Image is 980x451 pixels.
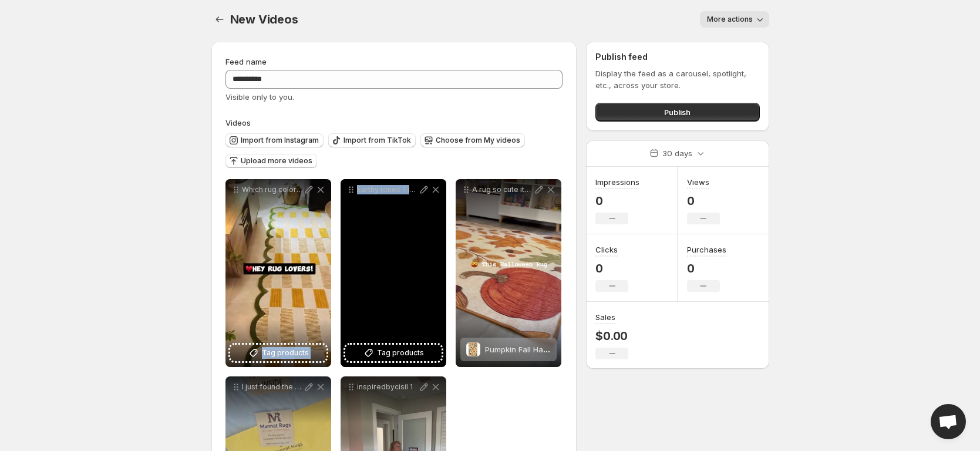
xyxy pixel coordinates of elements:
button: Tag products [230,345,326,361]
span: Import from TikTok [343,136,411,145]
div: Which rug color suits your home best Free shipping across the [GEOGRAPHIC_DATA] We deliver worldw... [225,179,331,367]
button: Settings [211,11,228,28]
p: 30 days [662,147,692,159]
span: Choose from My videos [436,136,520,145]
h3: Sales [595,311,615,323]
p: 0 [687,261,726,275]
button: Publish [595,103,759,122]
button: More actions [700,11,769,28]
p: 0 [595,194,639,208]
button: Upload more videos [225,154,317,168]
p: Which rug color suits your home best Free shipping across the [GEOGRAPHIC_DATA] We deliver worldw... [242,185,303,194]
span: More actions [707,15,753,24]
span: Visible only to you. [225,92,294,102]
span: Import from Instagram [241,136,319,145]
p: Display the feed as a carousel, spotlight, etc., across your store. [595,68,759,91]
h3: Purchases [687,244,726,255]
span: Upload more videos [241,156,312,166]
span: Pumpkin Fall Harvest Pattern Rug - Machine Washable [485,345,685,354]
p: Earthy tones Timeless style [357,185,418,194]
p: A rug so cute its scary Add the [DATE] vibe under your feet this season [472,185,533,194]
div: Open chat [931,404,966,439]
span: Videos [225,118,251,127]
button: Import from Instagram [225,133,324,147]
span: Tag products [262,347,309,359]
span: Tag products [377,347,424,359]
p: inspiredbycisil 1 [357,382,418,392]
span: New Videos [230,12,298,26]
button: Choose from My videos [420,133,525,147]
p: $0.00 [595,329,628,343]
h3: Views [687,176,709,188]
h3: Clicks [595,244,618,255]
span: Publish [664,106,691,118]
div: A rug so cute its scary Add the [DATE] vibe under your feet this seasonPumpkin Fall Harvest Patte... [456,179,561,367]
h3: Impressions [595,176,639,188]
p: 0 [595,261,628,275]
p: I just found the perfect rug for my dining space from mannatrugs instant glow up done Oh did I me... [242,382,303,392]
button: Tag products [345,345,442,361]
button: Import from TikTok [328,133,416,147]
span: Feed name [225,57,267,66]
div: Earthy tones Timeless styleTag products [341,179,446,367]
p: 0 [687,194,720,208]
h2: Publish feed [595,51,759,63]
